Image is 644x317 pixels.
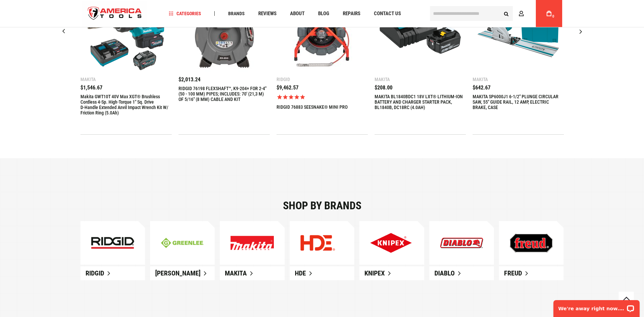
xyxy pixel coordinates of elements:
span: Knipex [364,269,385,277]
img: Explore Our New Products [301,235,335,251]
span: About [290,11,305,16]
a: Freud [499,266,564,280]
a: store logo [82,1,148,26]
a: Contact Us [371,9,404,18]
span: Categories [169,11,201,16]
div: Ridgid [277,77,368,82]
a: Explore Our New Products [290,221,354,265]
img: Explore Our New Products [231,236,273,250]
div: Previous slide [55,23,72,40]
a: Ridgid [80,266,145,280]
a: HDE [290,266,354,280]
a: [PERSON_NAME] [150,266,215,280]
a: Blog [315,9,332,18]
a: RIDGID 76198 FLEXSHAFT™, K9-204+ FOR 2-4" (50 - 100 MM) PIPES; INCLUDES: 70' (21,3 M) OF 5/16" (8... [178,86,270,102]
img: America Tools [82,1,148,26]
a: Explore Our New Products [220,221,284,265]
a: Makita GWT10T 40V max XGT® Brushless Cordless 4‑Sp. High‑Torque 1" Sq. Drive D‑Handle Extended An... [80,94,172,115]
div: Makita [473,77,564,82]
a: Brands [225,9,248,18]
img: Explore Our New Products [370,233,412,253]
a: Explore Our New Products [359,221,424,265]
a: About [287,9,308,18]
a: Makita [220,266,284,280]
a: Diablo [429,266,494,280]
span: $1,546.67 [80,84,102,91]
button: Search [500,7,513,20]
img: greenline-mobile.jpg [161,238,204,248]
span: Contact Us [374,11,401,16]
span: Freud [504,269,522,277]
a: MAKITA BL1840BDC1 18V LXT® LITHIUM-ION BATTERY AND CHARGER STARTER PACK, BL1840B, DC18RC (4.0AH) [375,94,466,110]
div: Makita [375,77,466,82]
span: $2,013.24 [178,76,200,83]
span: Reviews [258,11,277,16]
span: HDE [295,269,306,277]
iframe: LiveChat chat widget [549,296,644,317]
span: Brands [228,11,245,16]
span: $9,462.57 [277,84,299,91]
div: Makita [80,77,172,82]
span: Repairs [343,11,360,16]
a: MAKITA SP6000J1 6-1/2" PLUNGE CIRCULAR SAW, 55" GUIDE RAIL, 12 AMP, ELECTRIC BRAKE, CASE [473,94,564,110]
span: [PERSON_NAME] [155,269,200,277]
a: Explore Our New Products [499,221,564,265]
div: Next slide [572,23,589,40]
span: $208.00 [375,84,392,91]
img: Explore Our New Products [510,234,553,253]
span: $642.67 [473,84,491,91]
a: Knipex [359,266,424,280]
span: Diablo [434,269,455,277]
a: Repairs [340,9,363,18]
div: Shop by brands [80,200,564,211]
a: Reviews [255,9,280,18]
a: Categories [166,9,204,18]
a: Explore Our New Products [429,221,494,265]
img: ridgid-mobile.jpg [91,237,134,249]
span: Blog [318,11,329,16]
span: Makita [225,269,247,277]
a: RIDGID 76883 SEESNAKE® MINI PRO [277,104,348,110]
span: 0 [552,15,554,18]
span: Rated 5.0 out of 5 stars 1 reviews [277,94,368,100]
img: Explore Our New Products [440,238,483,248]
span: Ridgid [86,269,104,277]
